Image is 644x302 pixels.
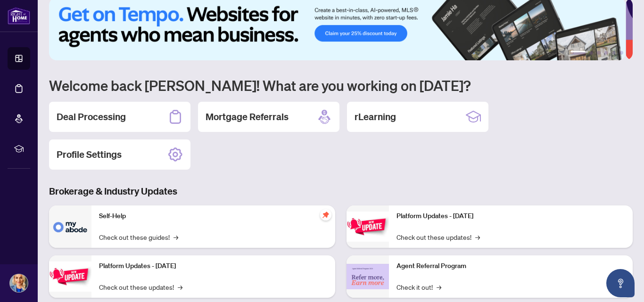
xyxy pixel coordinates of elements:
[99,232,178,242] a: Check out these guides!→
[347,264,389,290] img: Agent Referral Program
[570,51,586,55] button: 1
[437,282,441,292] span: →
[57,110,126,123] h2: Deal Processing
[604,51,608,55] button: 4
[589,51,593,55] button: 2
[99,211,328,221] p: Self-Help
[49,205,91,248] img: Self-Help
[57,148,122,161] h2: Profile Settings
[396,232,480,242] a: Check out these updates!→
[597,51,601,55] button: 3
[606,269,635,297] button: Open asap
[8,7,30,24] img: logo
[320,209,331,220] span: pushpin
[49,185,633,198] h3: Brokerage & Industry Updates
[173,232,178,242] span: →
[396,282,441,292] a: Check it out!→
[475,232,480,242] span: →
[396,261,625,271] p: Agent Referral Program
[49,261,91,291] img: Platform Updates - September 16, 2025
[206,110,289,123] h2: Mortgage Referrals
[99,261,328,271] p: Platform Updates - [DATE]
[10,274,28,292] img: Profile Icon
[347,212,389,241] img: Platform Updates - June 23, 2025
[99,282,182,292] a: Check out these updates!→
[396,211,625,221] p: Platform Updates - [DATE]
[178,282,182,292] span: →
[49,76,633,94] h1: Welcome back [PERSON_NAME]! What are you working on [DATE]?
[612,51,616,55] button: 5
[355,110,396,123] h2: rLearning
[619,51,623,55] button: 6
